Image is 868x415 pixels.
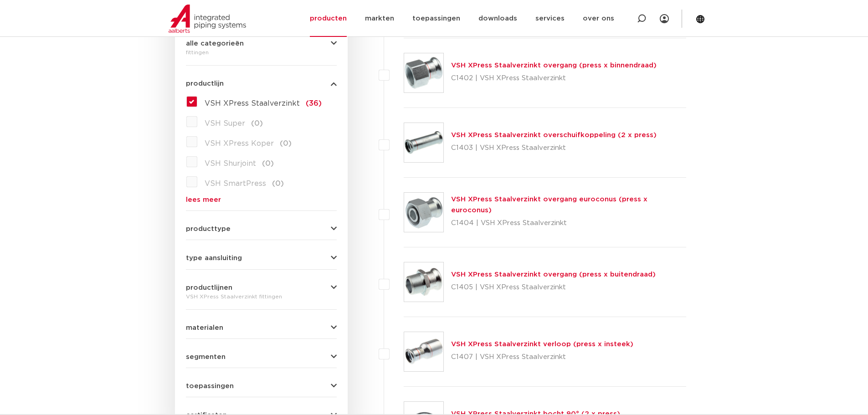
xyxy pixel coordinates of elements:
div: fittingen [186,47,337,58]
p: C1403 | VSH XPress Staalverzinkt [451,141,657,155]
img: Thumbnail for VSH XPress Staalverzinkt overschuifkoppeling (2 x press) [404,123,443,162]
span: VSH XPress Koper [205,140,274,147]
button: producttype [186,225,337,232]
span: VSH Super [205,120,245,127]
a: VSH XPress Staalverzinkt overgang (press x buitendraad) [451,271,656,278]
a: VSH XPress Staalverzinkt overgang euroconus (press x euroconus) [451,196,647,214]
a: VSH XPress Staalverzinkt overgang (press x binnendraad) [451,62,657,69]
span: (0) [251,120,263,127]
div: VSH XPress Staalverzinkt fittingen [186,291,337,302]
span: producttype [186,225,231,232]
button: segmenten [186,354,337,360]
button: alle categorieën [186,40,337,47]
img: Thumbnail for VSH XPress Staalverzinkt overgang euroconus (press x euroconus) [404,193,443,232]
img: Thumbnail for VSH XPress Staalverzinkt verloop (press x insteek) [404,332,443,371]
span: VSH SmartPress [205,180,266,187]
button: type aansluiting [186,255,337,261]
p: C1405 | VSH XPress Staalverzinkt [451,280,656,295]
span: (0) [262,160,274,167]
span: VSH XPress Staalverzinkt [205,100,300,107]
span: materialen [186,324,223,331]
span: (36) [306,100,322,107]
button: materialen [186,324,337,331]
p: C1407 | VSH XPress Staalverzinkt [451,350,633,364]
img: Thumbnail for VSH XPress Staalverzinkt overgang (press x binnendraad) [404,53,443,92]
p: C1402 | VSH XPress Staalverzinkt [451,71,657,86]
button: productlijn [186,80,337,87]
span: toepassingen [186,383,234,389]
button: productlijnen [186,284,337,291]
span: productlijnen [186,284,232,291]
span: segmenten [186,354,226,360]
p: C1404 | VSH XPress Staalverzinkt [451,216,687,231]
span: VSH Shurjoint [205,160,256,167]
span: (0) [280,140,292,147]
a: VSH XPress Staalverzinkt overschuifkoppeling (2 x press) [451,132,657,138]
img: Thumbnail for VSH XPress Staalverzinkt overgang (press x buitendraad) [404,262,443,302]
a: lees meer [186,196,337,203]
span: productlijn [186,80,224,87]
span: alle categorieën [186,40,244,47]
span: (0) [272,180,284,187]
a: VSH XPress Staalverzinkt verloop (press x insteek) [451,341,633,348]
button: toepassingen [186,383,337,389]
span: type aansluiting [186,255,242,261]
